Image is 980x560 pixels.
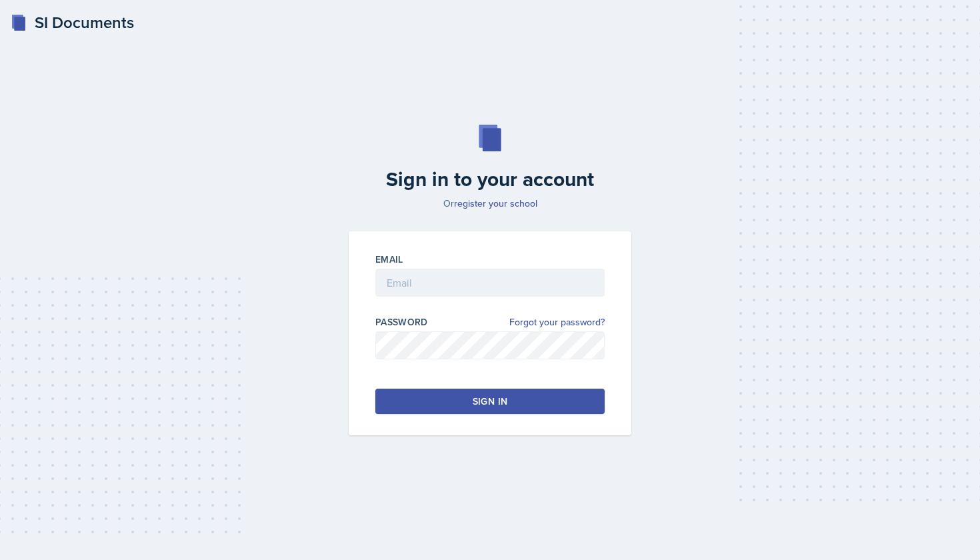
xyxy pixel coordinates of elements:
button: Sign in [375,389,605,414]
h2: Sign in to your account [341,167,639,191]
p: Or [341,197,639,210]
div: Sign in [473,395,507,408]
a: Forgot your password? [509,315,605,329]
a: SI Documents [11,11,134,35]
input: Email [375,269,605,297]
a: register your school [454,197,537,210]
label: Email [375,253,403,266]
label: Password [375,315,428,329]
